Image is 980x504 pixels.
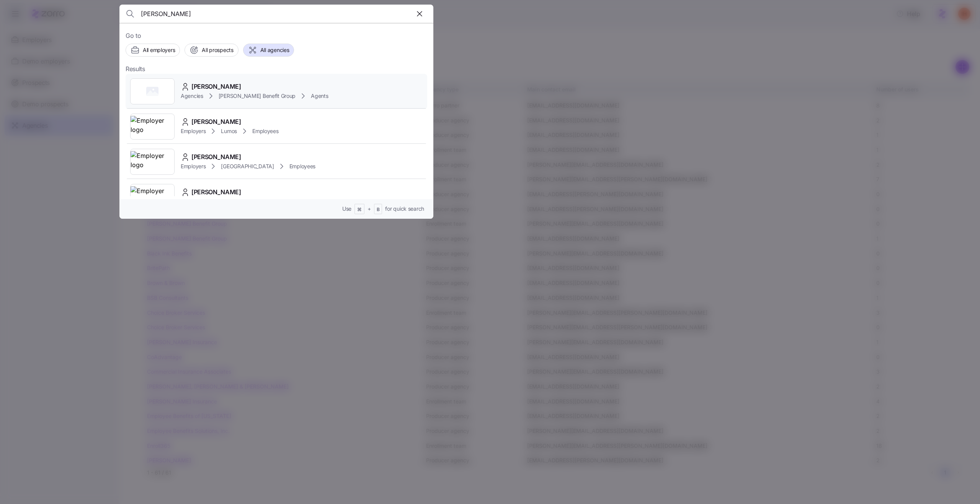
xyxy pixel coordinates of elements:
[342,205,351,213] span: Use
[185,44,238,57] button: All prospects
[191,152,241,162] span: [PERSON_NAME]
[385,205,424,213] span: for quick search
[191,82,241,91] span: [PERSON_NAME]
[219,92,296,100] span: [PERSON_NAME] Benefit Group
[311,92,328,100] span: Agents
[377,206,380,213] span: B
[131,116,174,137] img: Employer logo
[202,46,233,54] span: All prospects
[126,64,145,74] span: Results
[126,44,180,57] button: All employers
[181,163,206,170] span: Employers
[357,206,362,213] span: ⌘
[181,127,206,135] span: Employers
[260,46,289,54] span: All agencies
[131,186,174,208] img: Employer logo
[143,46,175,54] span: All employers
[367,205,371,213] span: +
[191,117,241,127] span: [PERSON_NAME]
[181,92,203,100] span: Agencies
[126,31,427,41] span: Go to
[191,187,241,197] span: [PERSON_NAME]
[221,127,237,135] span: Lumos
[221,163,274,170] span: [GEOGRAPHIC_DATA]
[243,44,294,57] button: All agencies
[289,163,315,170] span: Employees
[131,151,174,172] img: Employer logo
[252,127,278,135] span: Employees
